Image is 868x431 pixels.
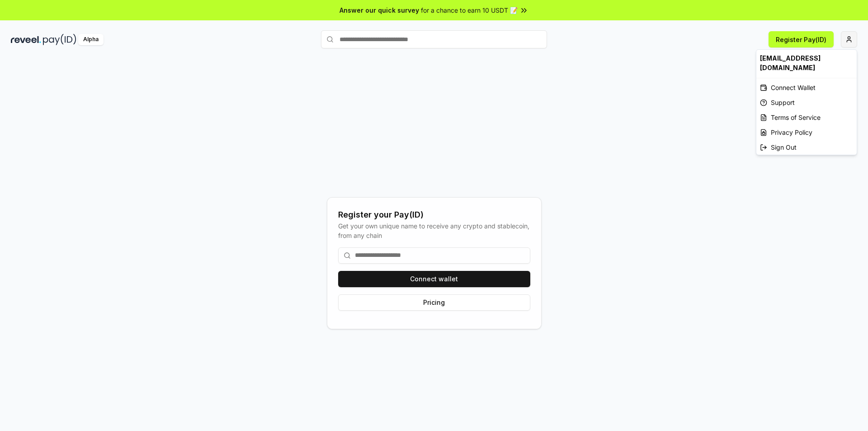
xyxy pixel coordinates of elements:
a: Privacy Policy [756,125,857,140]
div: Connect Wallet [756,80,857,95]
div: [EMAIL_ADDRESS][DOMAIN_NAME] [756,50,857,76]
a: Support [756,95,857,110]
div: Sign Out [756,140,857,155]
a: Terms of Service [756,110,857,125]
